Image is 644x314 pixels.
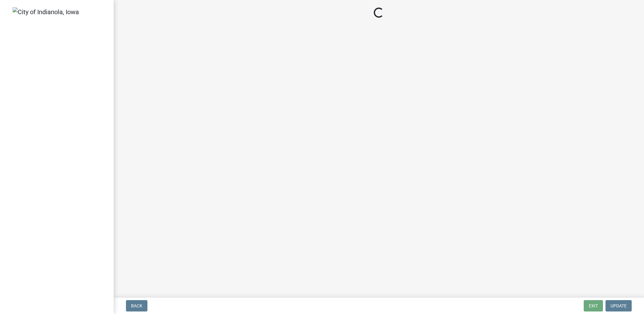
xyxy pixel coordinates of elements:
[584,300,603,311] button: Exit
[605,300,632,311] button: Update
[126,300,147,311] button: Back
[13,7,79,17] img: City of Indianola, Iowa
[131,303,142,308] span: Back
[611,303,627,308] span: Update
